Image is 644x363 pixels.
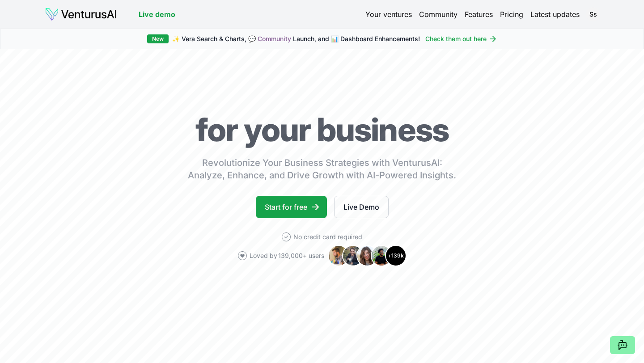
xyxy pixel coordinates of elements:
img: logo [45,7,117,21]
div: New [147,34,169,43]
img: Avatar 4 [371,245,392,266]
img: Avatar 3 [356,245,378,266]
a: Community [258,35,291,42]
a: Check them out here [425,34,497,43]
a: Pricing [500,9,523,20]
a: Latest updates [530,9,580,20]
img: Avatar 2 [342,245,364,266]
button: Ss [587,8,599,21]
a: Features [465,9,493,20]
a: Community [419,9,458,20]
a: Your ventures [365,9,412,20]
a: Start for free [256,196,327,218]
span: Ss [586,7,600,21]
a: Live demo [139,9,175,20]
img: Avatar 1 [328,245,349,266]
span: ✨ Vera Search & Charts, 💬 Launch, and 📊 Dashboard Enhancements! [172,34,420,43]
a: Live Demo [334,196,389,218]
